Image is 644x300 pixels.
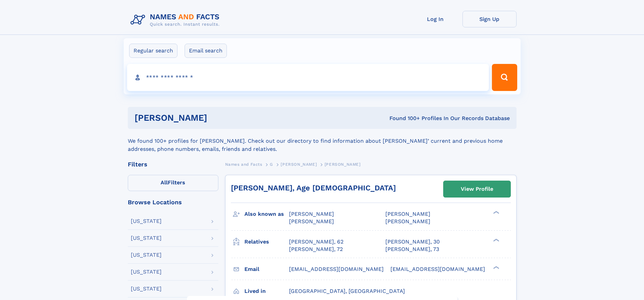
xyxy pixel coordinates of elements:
[385,218,430,225] span: [PERSON_NAME]
[135,114,299,122] h1: [PERSON_NAME]
[385,211,430,217] span: [PERSON_NAME]
[128,175,218,191] label: Filters
[408,11,462,27] a: Log In
[244,285,289,297] h3: Lived in
[492,265,500,270] div: ❯
[492,238,500,242] div: ❯
[289,246,343,253] a: [PERSON_NAME], 72
[385,238,440,246] a: [PERSON_NAME], 30
[289,218,334,225] span: [PERSON_NAME]
[225,160,262,168] a: Names and Facts
[244,263,289,275] h3: Email
[185,44,227,58] label: Email search
[244,236,289,248] h3: Relatives
[131,218,162,224] div: [US_STATE]
[127,64,489,91] input: search input
[129,44,177,58] label: Regular search
[289,238,343,246] a: [PERSON_NAME], 62
[161,179,168,186] span: All
[289,266,384,272] span: [EMAIL_ADDRESS][DOMAIN_NAME]
[131,286,162,292] div: [US_STATE]
[128,199,218,205] div: Browse Locations
[128,11,225,29] img: Logo Names and Facts
[325,162,361,167] span: [PERSON_NAME]
[289,211,334,217] span: [PERSON_NAME]
[281,160,317,168] a: [PERSON_NAME]
[289,288,405,294] span: [GEOGRAPHIC_DATA], [GEOGRAPHIC_DATA]
[128,161,218,167] div: Filters
[270,160,273,168] a: G
[444,181,510,197] a: View Profile
[298,115,510,122] div: Found 100+ Profiles In Our Records Database
[462,11,517,27] a: Sign Up
[131,235,162,241] div: [US_STATE]
[492,64,517,91] button: Search Button
[128,129,517,153] div: We found 100+ profiles for [PERSON_NAME]. Check out our directory to find information about [PERS...
[131,252,162,258] div: [US_STATE]
[281,162,317,167] span: [PERSON_NAME]
[231,184,396,192] a: [PERSON_NAME], Age [DEMOGRAPHIC_DATA]
[390,266,485,272] span: [EMAIL_ADDRESS][DOMAIN_NAME]
[385,246,439,253] a: [PERSON_NAME], 73
[270,162,273,167] span: G
[131,269,162,275] div: [US_STATE]
[461,181,493,197] div: View Profile
[492,210,500,215] div: ❯
[244,208,289,220] h3: Also known as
